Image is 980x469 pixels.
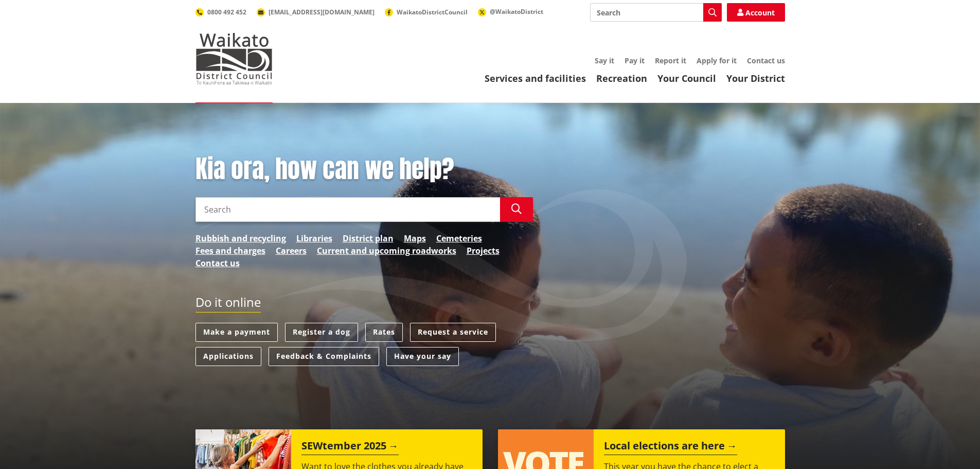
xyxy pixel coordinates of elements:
a: Contact us [195,257,240,269]
a: Libraries [296,232,332,245]
a: Make a payment [195,323,278,342]
a: Apply for it [697,56,737,65]
a: Current and upcoming roadworks [317,245,456,257]
a: Account [727,3,785,22]
a: Your District [726,72,785,84]
span: [EMAIL_ADDRESS][DOMAIN_NAME] [269,8,375,16]
input: Search input [195,197,500,222]
a: Rates [365,323,403,342]
a: WaikatoDistrictCouncil [385,8,468,16]
a: Have your say [386,347,459,366]
span: WaikatoDistrictCouncil [397,8,468,16]
a: Register a dog [285,323,358,342]
a: Recreation [596,72,647,84]
a: Report it [655,56,686,65]
a: Request a service [410,323,496,342]
a: Pay it [625,56,645,65]
h2: Local elections are here [604,440,737,455]
a: Cemeteries [436,232,482,245]
a: Feedback & Complaints [269,347,379,366]
a: District plan [343,232,394,245]
a: Applications [195,347,261,366]
a: Your Council [657,72,716,84]
span: 0800 492 452 [207,8,246,16]
h1: Kia ora, how can we help? [195,154,533,184]
a: 0800 492 452 [195,8,246,16]
h2: SEWtember 2025 [301,440,399,455]
a: [EMAIL_ADDRESS][DOMAIN_NAME] [257,8,375,16]
span: @WaikatoDistrict [490,7,543,16]
a: Services and facilities [485,72,586,84]
a: Projects [467,245,500,257]
a: @WaikatoDistrict [478,7,543,16]
h2: Do it online [195,295,261,313]
a: Careers [276,245,307,257]
a: Fees and charges [195,245,265,257]
img: Waikato District Council - Te Kaunihera aa Takiwaa o Waikato [195,33,273,84]
a: Rubbish and recycling [195,232,286,245]
a: Say it [595,56,614,65]
a: Maps [404,232,426,245]
iframe: Messenger Launcher [933,426,970,463]
a: Contact us [747,56,785,65]
input: Search input [590,3,722,22]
